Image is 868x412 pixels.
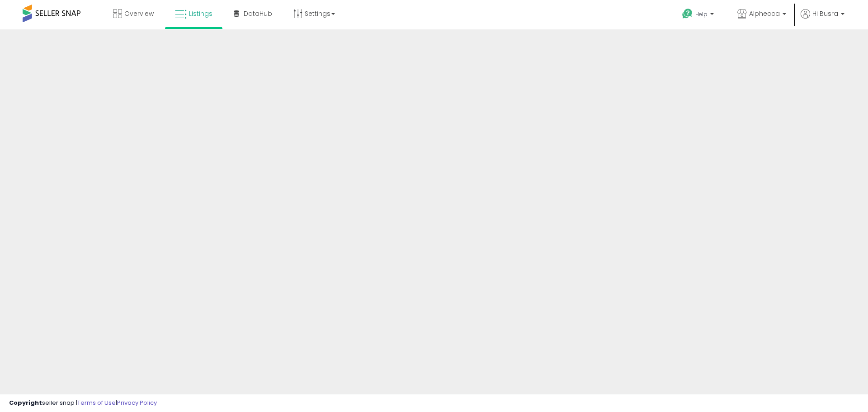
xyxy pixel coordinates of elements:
a: Hi Busra [801,9,844,29]
span: Help [695,10,708,18]
div: seller snap | | [9,399,157,407]
span: Alphecca [749,9,780,18]
span: Overview [124,9,154,18]
span: Hi Busra [812,9,838,18]
i: Get Help [682,8,693,19]
span: DataHub [244,9,272,18]
a: Privacy Policy [117,398,157,407]
strong: Copyright [9,398,42,407]
a: Terms of Use [77,398,116,407]
a: Help [675,1,723,29]
span: Listings [189,9,212,18]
